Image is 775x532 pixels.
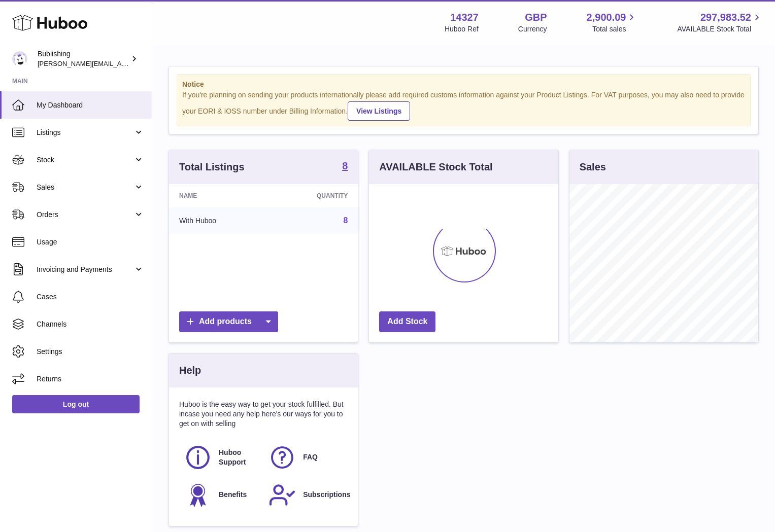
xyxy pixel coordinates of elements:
[169,207,268,234] td: With Huboo
[179,160,245,174] h3: Total Listings
[12,395,140,413] a: Log out
[592,24,637,34] span: Total sales
[587,11,638,34] a: 2,900.09 Total sales
[37,347,144,357] span: Settings
[343,216,348,225] a: 8
[342,161,348,171] strong: 8
[37,265,133,274] span: Invoicing and Payments
[37,320,144,329] span: Channels
[525,11,547,24] strong: GBP
[37,374,144,384] span: Returns
[700,11,751,24] span: 297,983.52
[184,444,258,471] a: Huboo Support
[184,481,258,509] a: Benefits
[182,80,745,89] strong: Notice
[379,160,492,174] h3: AVAILABLE Stock Total
[38,49,129,68] div: Bublishing
[348,101,410,121] a: View Listings
[37,237,144,247] span: Usage
[37,210,133,220] span: Orders
[303,452,318,462] span: FAQ
[518,24,547,34] div: Currency
[179,364,201,377] h3: Help
[677,24,763,34] span: AVAILABLE Stock Total
[379,311,435,332] a: Add Stock
[677,11,763,34] a: 297,983.52 AVAILABLE Stock Total
[342,161,348,173] a: 8
[37,155,133,165] span: Stock
[587,11,626,24] span: 2,900.09
[268,481,343,509] a: Subscriptions
[37,128,133,137] span: Listings
[169,184,268,207] th: Name
[303,490,350,500] span: Subscriptions
[38,59,204,67] span: [PERSON_NAME][EMAIL_ADDRESS][DOMAIN_NAME]
[12,51,27,66] img: hamza@bublishing.com
[445,24,479,34] div: Huboo Ref
[37,292,144,302] span: Cases
[450,11,479,24] strong: 14327
[179,400,348,429] p: Huboo is the easy way to get your stock fulfilled. But incase you need any help here's our ways f...
[219,490,247,500] span: Benefits
[179,311,278,332] a: Add products
[219,448,257,467] span: Huboo Support
[182,90,745,121] div: If you're planning on sending your products internationally please add required customs informati...
[37,100,144,110] span: My Dashboard
[268,184,358,207] th: Quantity
[580,160,606,174] h3: Sales
[268,444,343,471] a: FAQ
[37,183,133,192] span: Sales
